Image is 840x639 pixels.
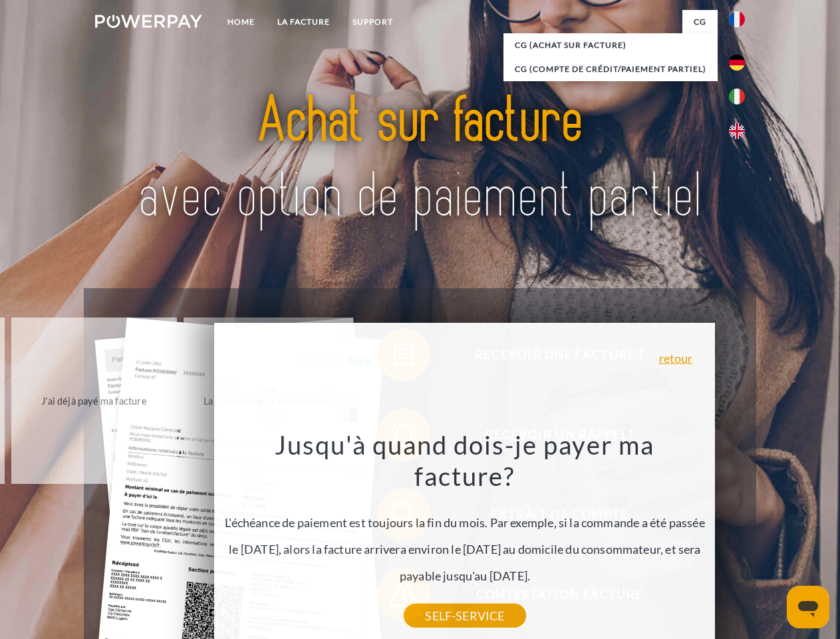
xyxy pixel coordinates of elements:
img: logo-powerpay-white.svg [95,15,202,28]
iframe: Bouton de lancement de la fenêtre de messagerie [787,586,829,628]
a: CG (Compte de crédit/paiement partiel) [503,57,718,81]
h3: Jusqu'à quand dois-je payer ma facture? [222,429,708,493]
a: Support [341,10,404,34]
a: CG [682,10,718,34]
div: J'ai déjà payé ma facture [19,391,169,409]
img: en [729,123,745,139]
img: de [729,55,745,71]
a: CG (achat sur facture) [503,33,718,57]
a: SELF-SERVICE [404,604,525,628]
div: La commande a été renvoyée [192,391,341,409]
img: title-powerpay_fr.svg [127,64,713,255]
img: fr [729,11,745,27]
a: Home [216,10,266,34]
img: it [729,89,745,105]
a: LA FACTURE [266,10,341,34]
a: retour [659,352,693,364]
div: L'échéance de paiement est toujours la fin du mois. Par exemple, si la commande a été passée le [... [222,429,708,616]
